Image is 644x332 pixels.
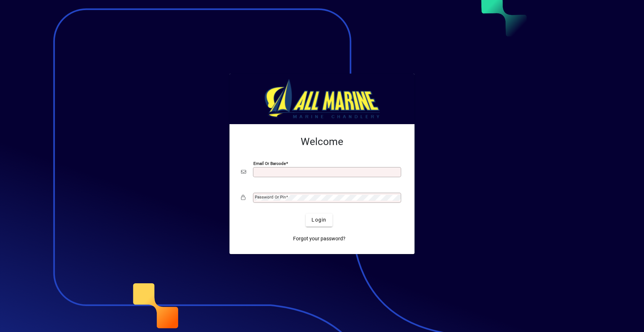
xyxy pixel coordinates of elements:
h2: Welcome [241,136,403,148]
a: Forgot your password? [290,232,348,245]
span: Login [312,216,326,224]
span: Forgot your password? [293,235,345,243]
mat-label: Email or Barcode [253,161,286,166]
button: Login [306,214,332,227]
mat-label: Password or Pin [255,195,286,200]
